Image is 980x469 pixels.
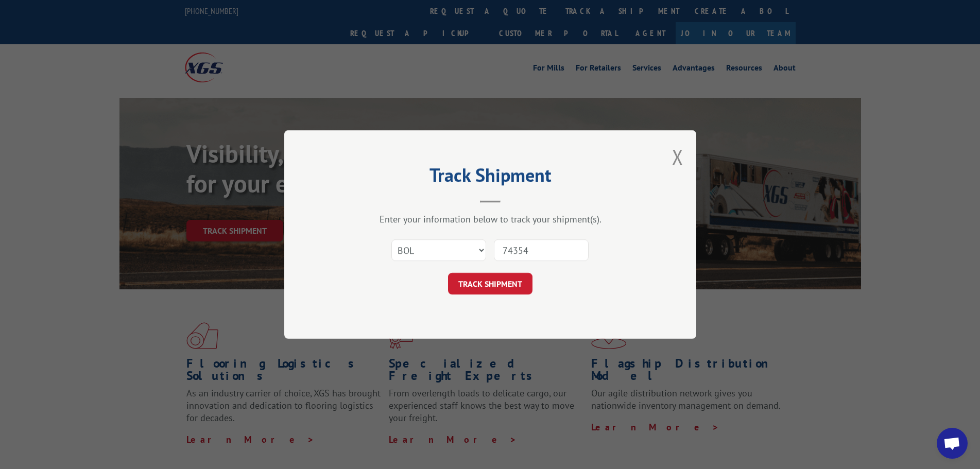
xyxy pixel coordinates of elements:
div: Open chat [937,428,968,459]
div: Enter your information below to track your shipment(s). [336,213,645,225]
h2: Track Shipment [336,168,645,187]
button: Close modal [672,143,683,170]
input: Number(s) [494,239,589,261]
button: TRACK SHIPMENT [448,273,532,294]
